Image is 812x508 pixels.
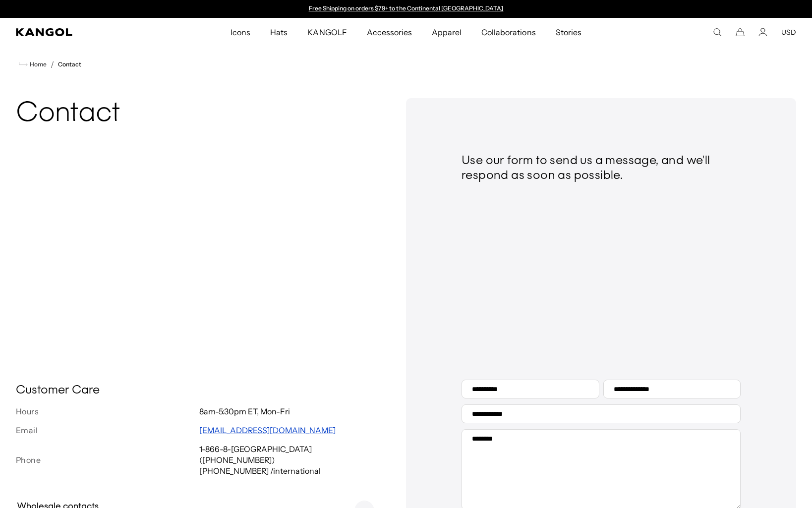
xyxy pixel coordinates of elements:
[736,28,745,37] button: Cart
[16,28,152,36] a: Kangol
[556,18,581,47] span: Stories
[16,425,199,436] h3: Email
[47,58,54,70] li: /
[481,18,535,47] span: Collaborations
[471,18,545,47] a: Collaborations
[199,425,336,435] a: [EMAIL_ADDRESS][DOMAIN_NAME]
[422,18,471,47] a: Apparel
[432,18,462,47] span: Apparel
[297,18,356,47] a: KANGOLF
[199,406,383,417] p: 8am-5:30pm ET, Mon-Fri
[16,406,199,417] h3: Hours
[199,444,383,465] p: 1-866-8-[GEOGRAPHIC_DATA] ([PHONE_NUMBER])
[462,154,741,183] h3: Use our form to send us a message, and we'll respond as soon as possible.
[758,28,767,37] a: Account
[28,61,47,68] span: Home
[16,383,382,398] h2: Customer Care
[304,5,508,13] div: Announcement
[260,18,297,47] a: Hats
[546,18,591,47] a: Stories
[19,60,47,69] a: Home
[221,18,260,47] a: Icons
[231,18,250,47] span: Icons
[304,5,508,13] slideshow-component: Announcement bar
[16,98,382,130] h1: Contact
[199,465,383,476] p: [PHONE_NUMBER] /international
[367,18,412,47] span: Accessories
[357,18,422,47] a: Accessories
[713,28,722,37] summary: Search here
[307,18,347,47] span: KANGOLF
[58,61,81,68] a: Contact
[309,4,504,12] a: Free Shipping on orders $79+ to the Continental [GEOGRAPHIC_DATA]
[270,18,288,47] span: Hats
[16,454,199,465] h3: Phone
[781,28,796,37] button: USD
[304,5,508,13] div: 1 of 2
